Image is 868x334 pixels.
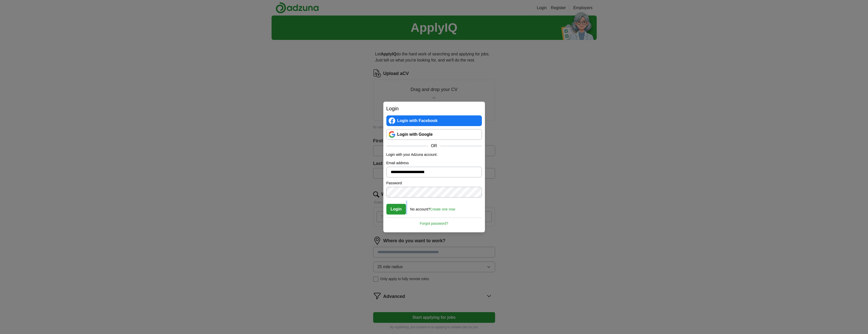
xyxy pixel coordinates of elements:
[386,218,482,226] a: Forgot password?
[428,143,440,149] span: OR
[386,160,482,166] label: Email address
[410,204,455,212] div: No account?
[386,115,482,126] a: Login with Facebook
[430,207,455,211] a: Create one now
[386,152,482,157] p: Login with your Adzuna account:
[386,105,482,112] h2: Login
[386,180,482,186] label: Password
[386,204,406,215] button: Login
[386,129,482,140] a: Login with Google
